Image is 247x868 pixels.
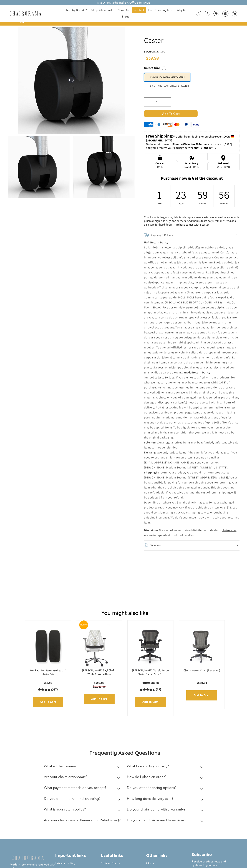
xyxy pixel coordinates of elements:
a: Contact [132,7,146,13]
summary: Do your chairs come with a warranty? [127,805,205,816]
summary: Warranty [144,540,240,550]
span: $580.00 [149,681,160,685]
h2: Do you offer financing options? [127,786,177,790]
div: Seconds [222,202,226,205]
p: Receive product news and updates in your inbox [192,860,237,867]
span: $530.00 [196,681,207,685]
a: Herman Miller Classic Aeron Chair | Black | Size B (Renewed) - chairorama Herman Miller Classic A... [131,624,170,669]
h2: How long does delivery take? [127,797,173,801]
a: Caster - chairorama [18,78,125,82]
summary: Are your chairs new or Renewed or Refurbished? [44,816,122,827]
img: guarantee.png [144,543,149,548]
summary: What is Chairorama? [44,762,122,772]
span: Why Us [177,8,186,12]
img: Classic Aeron Chair (Renewed) - chairorama [182,624,221,669]
div: [DATE] - [DATE] [216,165,231,168]
b: Sale items [144,441,158,444]
a: [PERSON_NAME] Sayl Chair | White Chrome Base [82,669,116,676]
a: Arm Pads for Steelcase Leap V2 chair- Pair - chairorama Arm Pads for Steelcase Leap V2 chair- Pai... [29,624,67,669]
h2: What brands do you carry? [127,764,169,768]
a: Free Shipping Info [147,7,174,13]
img: Arm Pads for Steelcase Leap V2 chair- Pair - chairorama [29,624,67,669]
div: Minutes [200,202,205,205]
summary: What brands do you carry? [127,762,205,772]
a: Shop by Brand [63,7,89,13]
i: Select a Size [162,66,166,70]
div: Delivered [216,162,231,165]
span: Add to Cart [144,110,198,117]
a: Outlet [146,860,192,866]
input: Add to Cart [33,697,63,707]
a: Why Us [175,7,188,13]
a: Herman Miller Sayl Chair | White Chrome Base - chairorama Herman Miller Sayl Chair | White Chrome... [80,624,119,669]
img: chairorama [10,855,46,861]
span: $39.99 [146,56,159,61]
a: [PERSON_NAME] Classic Aeron Chair | Black | Size B... [132,669,169,676]
a: Office Chairs [101,860,146,866]
span: Blogs [122,15,129,19]
strong: Free Shipping: [146,133,173,139]
label: 3-inch Hard Floor or Carpet Caster [144,82,194,90]
img: chairorama [7,11,43,17]
summary: Do you offer chair assembly services? [127,816,205,827]
div: 23 [179,188,183,202]
label: 2.5-inch Standard Carpet Caster [144,73,190,82]
h2: Warranty [150,543,161,548]
span: Free Shipping Info [148,8,172,12]
input: + [161,98,169,106]
a: 4.5 rating (55 votes) [131,688,170,691]
h1: Caster [144,36,240,45]
b: Disclaimer: [144,528,159,532]
h2: Do you offer international shipping? [44,797,100,801]
h4: by [144,50,240,53]
div: Thanks to its larger size, this 3-inch replacement caster works well in areas with plush or high-... [144,216,240,227]
input: Add to Cart [135,697,166,707]
p: From [131,681,170,685]
h1: You might also like [3,605,247,616]
a: Arm Pads for Steelcase Leap V2 chair- Pair [29,669,67,676]
a: Blogs [120,14,131,19]
img: Herman Miller Classic Aeron Chair | Black | Size B (Renewed) - chairorama [131,624,170,669]
span: (55) [156,688,161,691]
a: 4.4 rating (7 votes) [29,688,67,691]
span: Office Chairs [101,861,120,865]
h2: Do your chairs come with a warranty? [127,807,185,811]
div: [DATE] [155,165,164,168]
div: Days [157,202,162,205]
div: Order Ready [184,162,199,165]
h2: What payment methods do you accept? [44,786,106,790]
a: Classic Aeron Chair (Renewed) [183,669,220,672]
img: Herman Miller Sayl Chair | White Chrome Base - chairorama [80,624,110,669]
span: $1,049.00 [93,685,106,689]
input: - [144,98,153,106]
span: About Us [117,8,129,12]
span: $18.99 [44,681,52,685]
button: Add to Cart [144,110,240,117]
p: Order within the next for dispatch [DATE], and you'll receive your package between [146,143,238,150]
h2: Subscribe [192,852,237,857]
h2: What is your return policy? [44,807,86,811]
a: chairorama [222,528,236,532]
span: $599.00 [94,681,104,685]
img: WhatsApp_Image_2024-07-12_at_16.23.01.webp [223,11,228,16]
span: Outlet [146,861,155,865]
input: Add to Cart [84,694,115,704]
nav: DesktopNavigation [58,7,193,20]
summary: Do you offer international shipping? [44,794,122,805]
b: Shipping [144,471,156,474]
div: We are not an authorized distributer or dealer of . We are independent third part resellers. [144,240,240,538]
div: [DATE] - [DATE] [184,165,199,168]
span: We offer free shipping for purchase over $200 [173,135,228,138]
h2: Other links [146,853,192,858]
h2: Useful links [101,853,146,858]
input: Add to Cart [186,690,217,700]
span: Contact [134,8,144,12]
text: SOLD-OUT [80,624,87,626]
h2: How do I place an order? [127,775,166,779]
span: Shop Chair Parts [91,8,113,12]
h2: Frequently Asked Questions [44,749,206,756]
a: About Us [116,7,131,13]
summary: What is your return policy? [44,805,122,816]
